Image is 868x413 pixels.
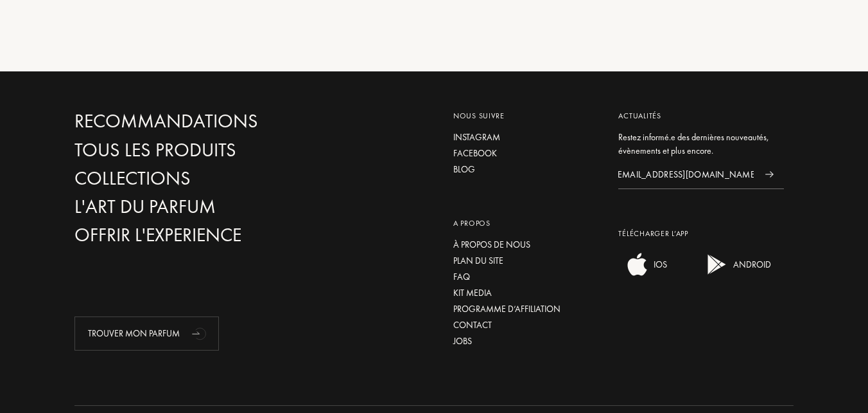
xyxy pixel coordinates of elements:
[74,224,301,246] a: Offrir l'experience
[74,317,219,351] div: Trouver mon parfum
[625,252,650,277] img: ios app
[453,302,600,316] a: Programme d’affiliation
[618,268,667,280] a: ios appIOS
[453,110,600,122] div: Nous suivre
[74,167,301,190] a: Collections
[704,252,730,277] img: android app
[698,268,771,280] a: android appANDROID
[74,139,301,161] a: Tous les produits
[618,160,755,189] input: Email
[730,252,771,277] div: ANDROID
[453,131,600,144] a: Instagram
[765,171,774,178] img: news_send.svg
[453,147,600,160] a: Facebook
[650,252,667,277] div: IOS
[74,110,301,133] a: Recommandations
[187,320,213,346] div: animation
[453,163,600,176] a: Blog
[453,217,600,229] div: A propos
[453,286,600,300] a: Kit media
[618,131,784,158] div: Restez informé.e des dernières nouveautés, évènements et plus encore.
[453,254,600,268] a: Plan du site
[453,335,600,348] a: Jobs
[453,318,600,332] a: Contact
[618,228,784,239] div: Télécharger L’app
[453,238,600,252] a: À propos de nous
[618,110,784,122] div: Actualités
[74,196,301,218] a: L'Art du Parfum
[453,270,600,284] a: FAQ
